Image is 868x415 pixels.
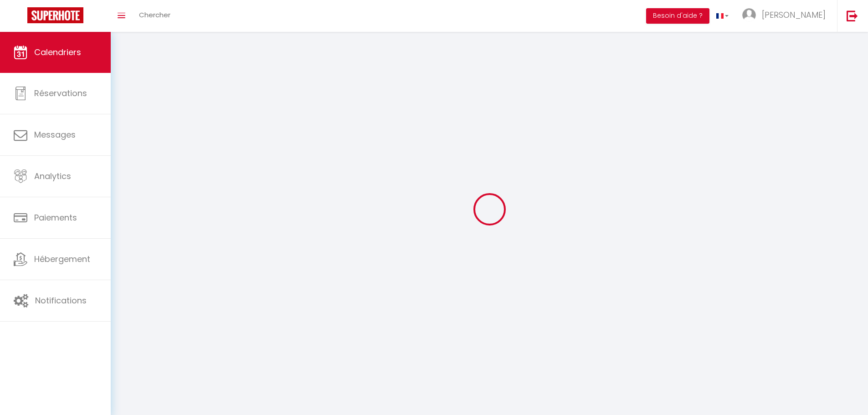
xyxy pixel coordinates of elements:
[34,87,87,99] span: Réservations
[646,8,709,24] button: Besoin d'aide ?
[34,212,77,223] span: Paiements
[139,10,170,20] span: Chercher
[34,170,71,182] span: Analytics
[762,9,826,20] span: [PERSON_NAME]
[34,253,90,265] span: Hébergement
[34,46,81,58] span: Calendriers
[27,7,83,23] img: Super Booking
[34,129,76,140] span: Messages
[742,8,756,22] img: ...
[35,295,87,306] span: Notifications
[847,10,858,21] img: logout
